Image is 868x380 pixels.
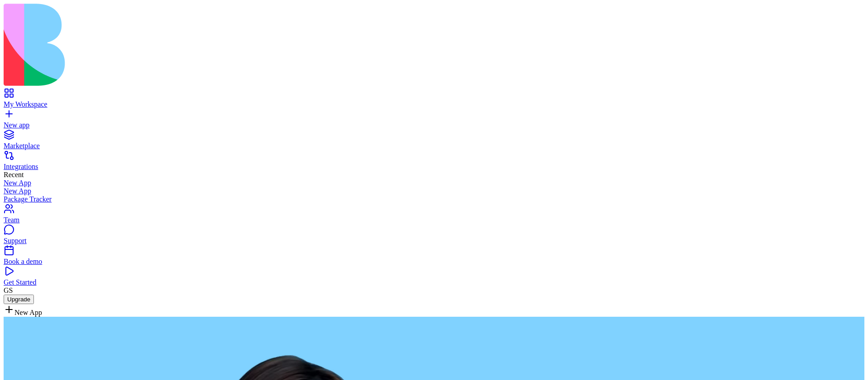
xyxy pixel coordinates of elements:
div: New app [4,121,864,129]
a: New App [4,187,864,195]
div: Get Started [4,278,864,286]
a: Team [4,208,864,224]
span: New App [14,309,42,316]
a: Integrations [4,155,864,171]
div: Marketplace [4,142,864,150]
a: Book a demo [4,249,864,266]
a: New App [4,179,864,187]
a: Support [4,229,864,245]
div: Book a demo [4,258,864,266]
div: Team [4,216,864,224]
span: GS [4,286,13,294]
a: New app [4,113,864,129]
span: Recent [4,171,24,178]
a: Get Started [4,270,864,286]
a: Marketplace [4,134,864,150]
a: Package Tracker [4,195,864,203]
div: Support [4,237,864,245]
img: logo [4,4,367,86]
button: Upgrade [4,295,34,304]
a: Upgrade [4,295,34,303]
div: My Workspace [4,100,864,108]
a: My Workspace [4,92,864,108]
div: Integrations [4,163,864,171]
